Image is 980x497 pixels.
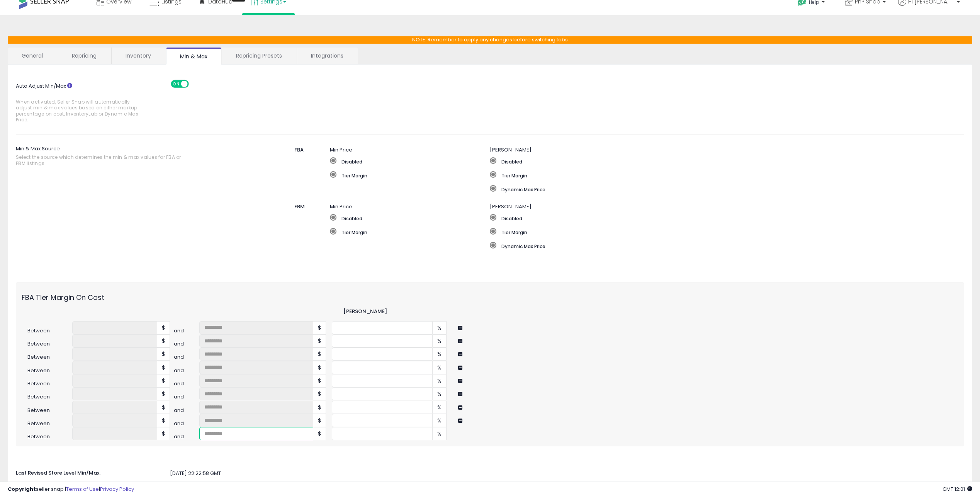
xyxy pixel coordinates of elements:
[22,327,72,335] span: Between
[433,374,447,387] span: %
[313,347,326,361] span: $
[330,146,352,153] span: Min Price
[330,228,490,236] label: Tier Margin
[157,427,170,440] span: $
[157,387,170,400] span: $
[22,367,72,374] span: Between
[433,321,447,334] span: %
[222,48,296,64] a: Repricing Presets
[490,185,890,193] label: Dynamic Max Price
[22,420,72,427] span: Between
[490,157,890,165] label: Disabled
[157,374,170,387] span: $
[943,485,972,493] span: 2025-10-12 12:01 GMT
[8,48,57,64] a: General
[313,321,326,334] span: $
[313,401,326,414] span: $
[330,203,352,210] span: Min Price
[294,146,304,153] span: FBA
[157,334,170,347] span: $
[313,414,326,427] span: $
[157,414,170,427] span: $
[172,80,181,87] span: ON
[433,361,447,374] span: %
[313,334,326,347] span: $
[433,427,447,440] span: %
[188,80,200,87] span: OFF
[294,203,305,210] span: FBM
[10,467,170,477] label: Last Revised Store Level Min/Max:
[16,143,222,170] label: Min & Max Source
[174,380,199,388] span: and
[58,48,110,64] a: Repricing
[174,420,199,427] span: and
[313,427,326,440] span: $
[174,367,199,374] span: and
[174,407,199,414] span: and
[297,48,357,64] a: Integrations
[8,485,36,493] strong: Copyright
[16,288,174,303] label: FBA Tier Margin On Cost
[166,48,221,65] a: Min & Max
[490,171,890,179] label: Tier Margin
[157,361,170,374] span: $
[8,486,134,493] div: seller snap | |
[16,154,187,166] span: Select the source which determines the min & max values for FBA or FBM listings.
[174,393,199,401] span: and
[157,347,170,361] span: $
[112,48,165,64] a: Inventory
[490,228,810,236] label: Tier Margin
[433,414,447,427] span: %
[330,157,490,165] label: Disabled
[490,242,810,250] label: Dynamic Max Price
[174,433,199,441] span: and
[490,214,810,222] label: Disabled
[22,380,72,388] span: Between
[313,361,326,374] span: $
[174,354,199,361] span: and
[100,485,134,493] a: Privacy Policy
[433,334,447,347] span: %
[433,401,447,414] span: %
[22,393,72,401] span: Between
[433,347,447,361] span: %
[10,80,170,127] label: Auto Adjust Min/Max
[490,203,532,210] span: [PERSON_NAME]
[22,354,72,361] span: Between
[22,407,72,414] span: Between
[8,36,972,44] p: NOTE: Remember to apply any changes before switching tabs
[66,485,99,493] a: Terms of Use
[174,327,199,335] span: and
[313,374,326,387] span: $
[16,99,142,123] span: When activated, Seller Snap will automatically adjust min & max values based on either markup per...
[330,171,490,179] label: Tier Margin
[157,401,170,414] span: $
[343,308,387,315] label: [PERSON_NAME]
[22,340,72,348] span: Between
[330,214,490,222] label: Disabled
[10,470,970,477] div: [DATE] 22:22:58 GMT
[22,433,72,441] span: Between
[313,387,326,400] span: $
[157,321,170,334] span: $
[174,340,199,348] span: and
[490,146,532,153] span: [PERSON_NAME]
[433,387,447,400] span: %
